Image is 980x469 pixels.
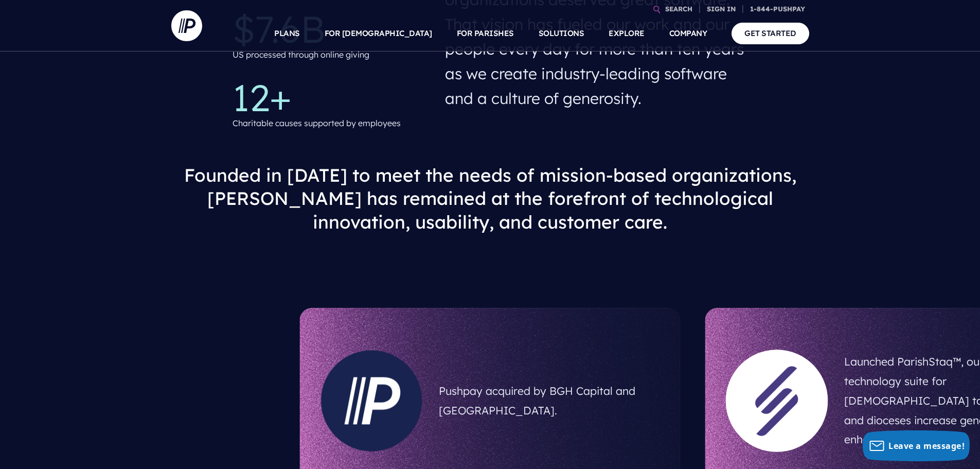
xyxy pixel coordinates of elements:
[233,47,369,62] p: US processed through online giving
[233,79,429,116] p: 12+
[325,15,432,51] a: FOR [DEMOGRAPHIC_DATA]
[457,15,514,51] a: FOR PARISHES
[233,116,401,131] p: Charitable causes supported by employees
[669,15,707,51] a: COMPANY
[609,15,645,51] a: EXPLORE
[180,155,801,242] h3: Founded in [DATE] to meet the needs of mission-based organizations, [PERSON_NAME] has remained at...
[539,15,584,51] a: SOLUTIONS
[439,377,660,425] h5: Pushpay acquired by BGH Capital and [GEOGRAPHIC_DATA].
[863,430,970,461] button: Leave a message!
[732,23,809,44] a: GET STARTED
[888,440,965,451] span: Leave a message!
[274,15,300,51] a: PLANS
